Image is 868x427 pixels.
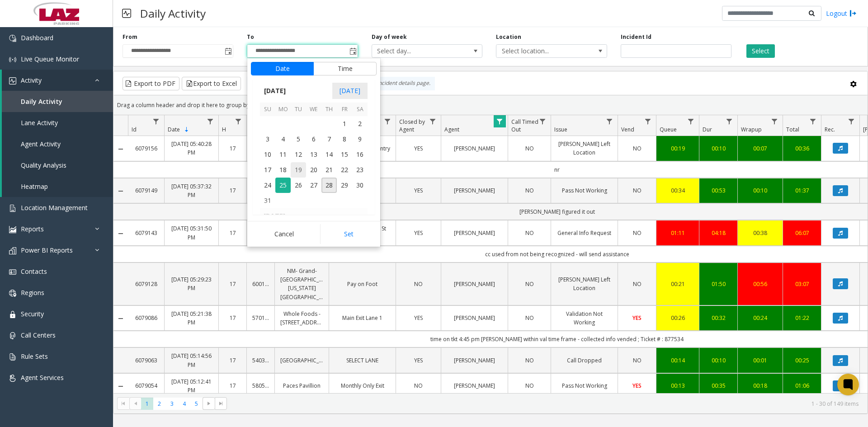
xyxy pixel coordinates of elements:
[743,356,777,365] div: 00:01
[215,397,227,410] span: Go to the last page
[21,203,88,212] span: Location Management
[9,205,16,212] img: 'icon'
[788,356,816,365] div: 00:25
[190,398,203,410] span: Page 5
[133,314,159,322] a: 6079086
[275,131,291,147] td: Monday, August 4, 2025
[705,229,732,237] div: 04:18
[321,147,337,162] td: Thursday, August 14, 2025
[337,178,352,193] td: Friday, August 29, 2025
[2,70,113,91] a: Activity
[113,315,128,322] a: Collapse Details
[743,381,777,390] a: 00:18
[788,314,816,322] a: 01:22
[685,115,697,127] a: Queue Filter Menu
[166,398,178,410] span: Page 3
[9,332,16,339] img: 'icon'
[123,77,179,90] button: Export to PDF
[401,229,435,237] a: YES
[21,267,47,276] span: Contacts
[337,103,352,117] th: Fr
[247,33,254,41] label: To
[21,55,79,63] span: Live Queue Monitor
[21,373,64,382] span: Agent Services
[514,356,545,365] a: NO
[291,162,306,178] span: 19
[203,397,215,410] span: Go to the next page
[414,145,423,152] span: YES
[321,131,337,147] span: 7
[275,147,291,162] td: Monday, August 11, 2025
[251,224,317,244] button: Cancel
[291,131,306,147] span: 5
[260,193,275,208] td: Sunday, August 31, 2025
[275,131,291,147] span: 4
[447,280,502,288] a: [PERSON_NAME]
[352,162,368,178] td: Saturday, August 23, 2025
[705,186,732,195] div: 00:53
[632,382,642,389] span: YES
[447,356,502,365] a: [PERSON_NAME]
[621,33,651,41] label: Incident Id
[401,280,435,288] a: NO
[260,178,275,193] td: Sunday, August 24, 2025
[511,118,538,133] span: Call Timed Out
[743,186,777,195] a: 00:10
[313,62,377,75] button: Time tab
[232,115,245,127] a: H Filter Menu
[21,246,73,254] span: Power BI Reports
[133,186,159,195] a: 6079149
[21,97,62,106] span: Daily Activity
[557,140,612,157] a: [PERSON_NAME] Left Location
[352,147,368,162] td: Saturday, August 16, 2025
[662,314,693,322] a: 00:26
[788,381,816,390] a: 01:06
[291,162,306,178] td: Tuesday, August 19, 2025
[623,381,651,390] a: YES
[372,33,407,41] label: Day of week
[204,115,217,127] a: Date Filter Menu
[447,381,502,390] a: [PERSON_NAME]
[9,247,16,254] img: 'icon'
[321,147,337,162] span: 14
[260,103,275,117] th: Su
[9,375,16,382] img: 'icon'
[514,280,545,288] a: NO
[743,144,777,153] div: 00:07
[633,357,642,364] span: NO
[280,267,323,301] a: NM- Grand-[GEOGRAPHIC_DATA]-[US_STATE][GEOGRAPHIC_DATA]
[275,103,291,117] th: Mo
[414,314,423,322] span: YES
[352,131,368,147] td: Saturday, August 9, 2025
[623,314,651,322] a: YES
[414,229,423,237] span: YES
[2,91,113,112] a: Daily Activity
[514,229,545,237] a: NO
[788,186,816,195] div: 01:37
[2,133,113,155] a: Agent Activity
[845,115,858,127] a: Rec. Filter Menu
[275,178,291,193] td: Monday, August 25, 2025
[743,229,777,237] a: 00:38
[260,178,275,193] span: 24
[150,115,162,127] a: Id Filter Menu
[494,115,506,127] a: Agent Filter Menu
[557,381,612,390] a: Pass Not Working
[224,186,241,195] a: 17
[291,147,306,162] td: Tuesday, August 12, 2025
[705,144,732,153] div: 00:10
[321,178,337,193] td: Thursday, August 28, 2025
[251,62,314,75] button: Date tab
[21,161,66,169] span: Quality Analysis
[260,162,275,178] span: 17
[557,310,612,327] a: Validation Not Working
[321,131,337,147] td: Thursday, August 7, 2025
[447,144,502,153] a: [PERSON_NAME]
[337,116,352,131] span: 1
[21,118,58,127] span: Lane Activity
[427,115,439,127] a: Closed by Agent Filter Menu
[280,356,323,365] a: [GEOGRAPHIC_DATA]
[447,314,502,322] a: [PERSON_NAME]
